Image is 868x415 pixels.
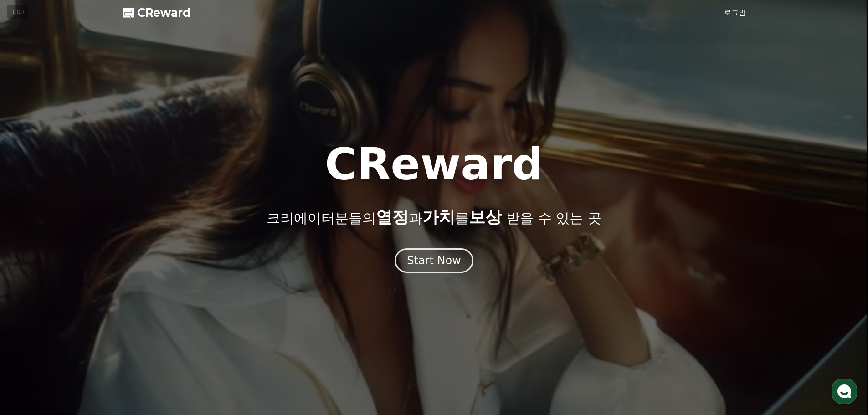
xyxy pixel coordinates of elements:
[3,289,60,312] a: 홈
[395,248,473,273] button: Start Now
[395,257,473,266] a: Start Now
[29,302,34,310] span: 홈
[83,303,94,310] span: 대화
[469,208,502,226] span: 보상
[325,143,543,186] h1: CReward
[141,302,152,310] span: 설정
[123,5,191,20] a: CReward
[118,289,175,312] a: 설정
[60,289,118,312] a: 대화
[267,208,601,226] p: 크리에이터분들의 과 를 받을 수 있는 곳
[724,7,746,18] a: 로그인
[137,5,191,20] span: CReward
[376,208,409,226] span: 열정
[407,253,461,268] div: Start Now
[422,208,455,226] span: 가치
